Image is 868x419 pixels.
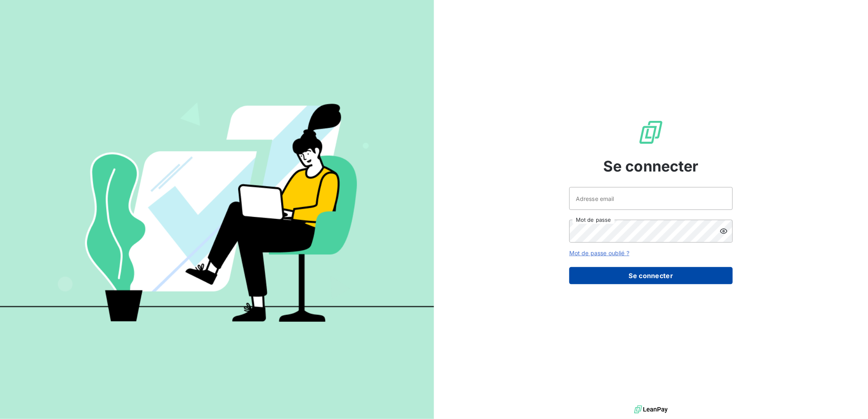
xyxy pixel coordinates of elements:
img: Logo LeanPay [638,119,664,145]
img: logo [634,403,668,416]
span: Se connecter [603,155,699,177]
input: placeholder [569,187,733,210]
button: Se connecter [569,267,733,284]
a: Mot de passe oublié ? [569,250,629,256]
